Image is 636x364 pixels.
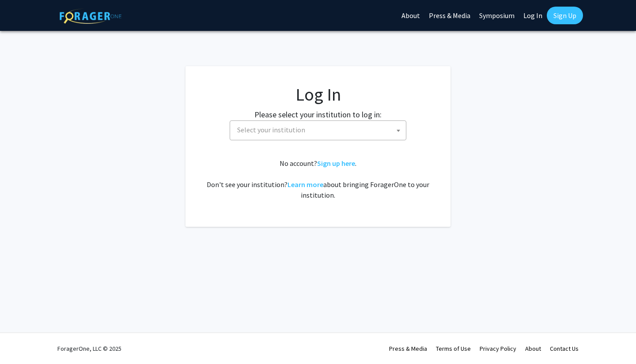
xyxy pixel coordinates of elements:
[203,158,433,200] div: No account? . Don't see your institution? about bringing ForagerOne to your institution.
[288,180,323,189] a: Learn more about bringing ForagerOne to your institution
[525,345,541,353] a: About
[389,345,427,353] a: Press & Media
[237,125,305,134] span: Select your institution
[234,121,406,139] span: Select your institution
[547,7,583,24] a: Sign Up
[550,345,579,353] a: Contact Us
[230,120,406,140] span: Select your institution
[480,345,516,353] a: Privacy Policy
[60,8,121,24] img: ForagerOne Logo
[317,159,355,168] a: Sign up here
[436,345,471,353] a: Terms of Use
[203,84,433,105] h1: Log In
[254,109,382,120] label: Please select your institution to log in:
[57,333,121,364] div: ForagerOne, LLC © 2025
